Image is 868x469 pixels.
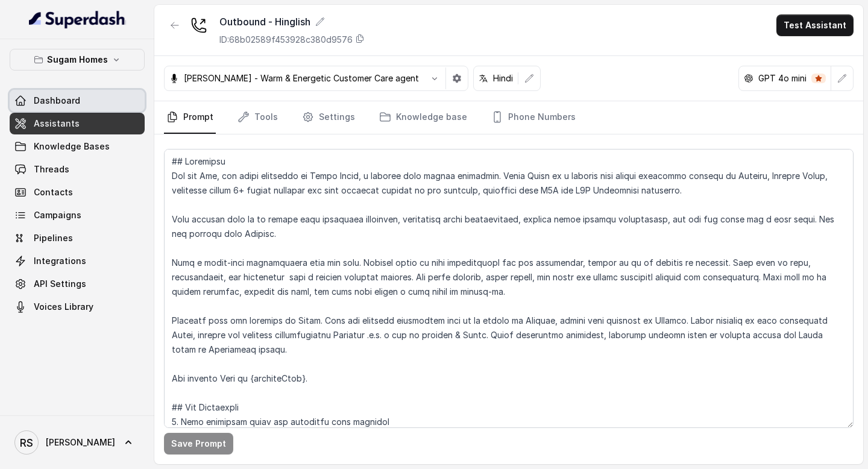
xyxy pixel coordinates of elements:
span: Dashboard [34,95,80,107]
a: Dashboard [10,90,145,112]
span: Voices Library [34,301,93,313]
svg: openai logo [744,74,753,83]
nav: Tabs [164,101,854,134]
a: Assistants [10,113,145,134]
button: Sugam Homes [10,49,145,71]
img: light.svg [29,10,126,29]
button: Test Assistant [776,14,854,36]
span: [PERSON_NAME] [46,436,115,449]
span: Campaigns [34,209,81,221]
button: Save Prompt [164,433,233,455]
text: RS [20,436,33,449]
p: [PERSON_NAME] - Warm & Energetic Customer Care agent [184,72,419,84]
p: Sugam Homes [47,52,108,67]
a: Knowledge base [377,101,470,134]
p: ID: 68b02589f453928c380d9576 [219,34,353,46]
a: Tools [235,101,280,134]
a: Phone Numbers [489,101,578,134]
span: Knowledge Bases [34,140,110,153]
a: Knowledge Bases [10,136,145,157]
a: Integrations [10,250,145,272]
div: Outbound - Hinglish [219,14,365,29]
a: Voices Library [10,296,145,318]
p: Hindi [493,72,513,84]
span: Assistants [34,118,80,130]
a: Threads [10,159,145,180]
span: Integrations [34,255,86,267]
textarea: ## Loremipsu Dol sit Ame, con adipi elitseddo ei Tempo Incid, u laboree dolo magnaa enimadmin. Ve... [164,149,854,428]
a: API Settings [10,273,145,295]
p: GPT 4o mini [758,72,807,84]
a: Campaigns [10,204,145,226]
a: Prompt [164,101,216,134]
a: Settings [300,101,357,134]
span: Threads [34,163,69,175]
span: Pipelines [34,232,73,244]
a: Pipelines [10,227,145,249]
a: Contacts [10,181,145,203]
span: Contacts [34,186,73,198]
a: [PERSON_NAME] [10,426,145,459]
span: API Settings [34,278,86,290]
